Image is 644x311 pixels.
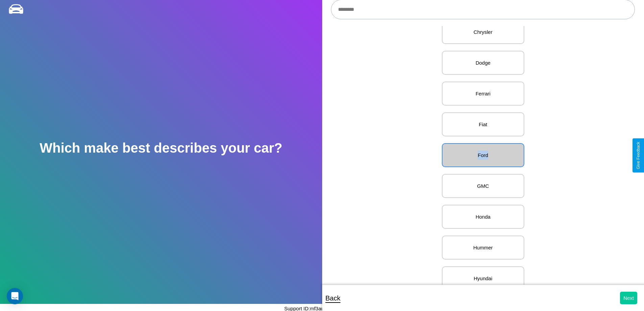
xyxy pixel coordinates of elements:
p: Chrysler [449,27,517,37]
p: Hummer [449,243,517,252]
p: Hyundai [449,274,517,283]
p: Back [326,292,340,304]
button: Next [620,292,637,304]
div: Open Intercom Messenger [7,288,23,304]
div: Give Feedback [636,142,641,169]
p: GMC [449,181,517,191]
p: Honda [449,212,517,221]
p: Ferrari [449,89,517,98]
h2: Which make best describes your car? [40,140,282,156]
p: Dodge [449,58,517,67]
p: Fiat [449,120,517,129]
p: Ford [449,151,517,160]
